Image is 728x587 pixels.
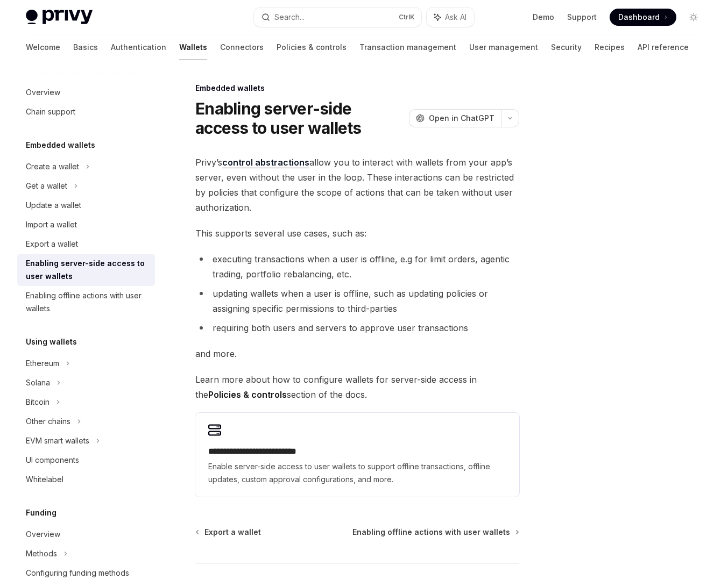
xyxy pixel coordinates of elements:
[26,335,77,348] h5: Using wallets
[26,139,95,152] h5: Embedded wallets
[685,9,702,26] button: Toggle dark mode
[26,105,75,118] div: Chain support
[17,470,155,489] a: Whitelabel
[618,12,660,23] span: Dashboard
[195,155,519,215] span: Privy’s allow you to interact with wallets from your app’s server, even without the user in the l...
[26,454,79,467] div: UI components
[567,12,597,23] a: Support
[429,113,494,124] span: Open in ChatGPT
[195,252,519,282] li: executing transactions when a user is offline, e.g for limit orders, agentic trading, portfolio r...
[195,83,519,94] div: Embedded wallets
[533,12,554,23] a: Demo
[26,547,57,560] div: Methods
[17,196,155,215] a: Update a wallet
[179,34,207,60] a: Wallets
[195,372,519,402] span: Learn more about how to configure wallets for server-side access in the section of the docs.
[196,527,261,538] a: Export a wallet
[195,286,519,316] li: updating wallets when a user is offline, such as updating policies or assigning specific permissi...
[195,99,405,138] h1: Enabling server-side access to user wallets
[26,396,50,409] div: Bitcoin
[409,109,501,127] button: Open in ChatGPT
[26,34,60,60] a: Welcome
[26,473,63,486] div: Whitelabel
[195,226,519,241] span: This supports several use cases, such as:
[469,34,538,60] a: User management
[17,450,155,470] a: UI components
[26,567,129,579] div: Configuring funding methods
[26,238,78,250] div: Export a wallet
[208,389,287,400] strong: Policies & controls
[73,34,98,60] a: Basics
[26,160,79,173] div: Create a wallet
[352,527,518,538] a: Enabling offline actions with user wallets
[26,180,67,192] div: Get a wallet
[445,12,467,23] span: Ask AI
[551,34,582,60] a: Security
[17,83,155,102] a: Overview
[359,34,456,60] a: Transaction management
[26,376,50,389] div: Solana
[17,215,155,234] a: Import a wallet
[220,34,264,60] a: Connectors
[17,234,155,254] a: Export a wallet
[254,8,421,27] button: Search...CtrlK
[277,34,347,60] a: Policies & controls
[26,218,77,231] div: Import a wallet
[610,9,676,26] a: Dashboard
[26,257,149,283] div: Enabling server-side access to user wallets
[204,527,261,538] span: Export a wallet
[17,286,155,318] a: Enabling offline actions with user wallets
[17,102,155,121] a: Chain support
[17,525,155,544] a: Overview
[26,434,89,447] div: EVM smart wallets
[17,254,155,286] a: Enabling server-side access to user wallets
[195,346,519,361] span: and more.
[26,415,70,428] div: Other chains
[17,563,155,583] a: Configuring funding methods
[399,13,415,22] span: Ctrl K
[222,157,309,168] a: control abstractions
[111,34,166,60] a: Authentication
[274,11,305,24] div: Search...
[26,199,81,212] div: Update a wallet
[26,289,149,315] div: Enabling offline actions with user wallets
[26,357,59,370] div: Ethereum
[638,34,689,60] a: API reference
[26,10,93,25] img: light logo
[26,86,60,99] div: Overview
[427,8,474,27] button: Ask AI
[195,320,519,335] li: requiring both users and servers to approve user transactions
[26,506,56,519] h5: Funding
[26,528,60,541] div: Overview
[595,34,625,60] a: Recipes
[208,460,506,486] span: Enable server-side access to user wallets to support offline transactions, offline updates, custo...
[352,527,510,538] span: Enabling offline actions with user wallets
